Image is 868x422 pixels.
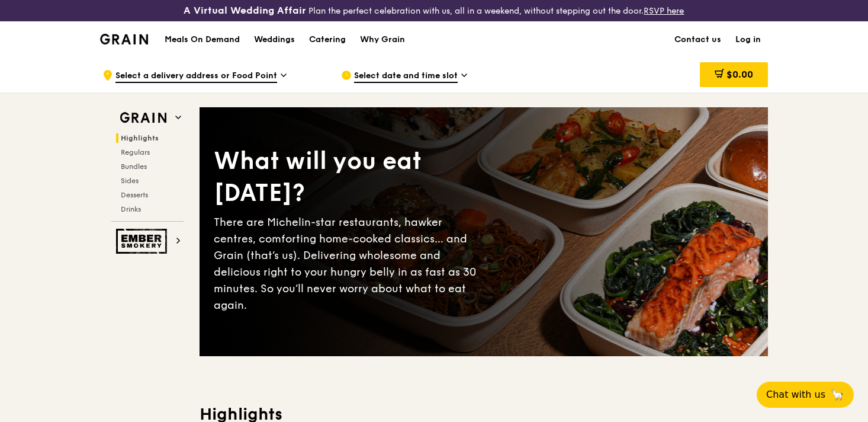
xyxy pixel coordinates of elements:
span: Chat with us [766,388,825,402]
button: Chat with us🦙 [757,382,854,408]
img: Ember Smokery web logo [116,229,171,254]
span: Regulars [121,148,150,156]
div: Plan the perfect celebration with us, all in a weekend, without stepping out the door. [144,5,723,17]
a: Catering [302,22,353,57]
span: Sides [121,177,139,185]
a: Weddings [247,22,302,57]
a: Why Grain [353,22,412,57]
h3: A Virtual Wedding Affair [184,5,306,17]
span: 🦙 [830,388,844,402]
a: GrainGrain [100,21,148,56]
div: Weddings [254,22,295,57]
div: Why Grain [360,22,405,57]
span: $0.00 [726,69,753,80]
span: Select date and time slot [354,70,458,83]
div: Catering [309,22,346,57]
span: Desserts [121,191,148,199]
span: Drinks [121,205,141,213]
a: Contact us [667,22,728,57]
span: Bundles [121,162,147,171]
a: RSVP here [644,6,684,16]
span: Select a delivery address or Food Point [115,70,277,83]
div: There are Michelin-star restaurants, hawker centres, comforting home-cooked classics… and Grain (... [214,214,484,314]
span: Highlights [121,134,159,142]
div: What will you eat [DATE]? [214,145,484,209]
img: Grain [100,34,148,44]
h1: Meals On Demand [165,34,240,46]
a: Log in [728,22,768,57]
img: Grain web logo [116,107,171,129]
